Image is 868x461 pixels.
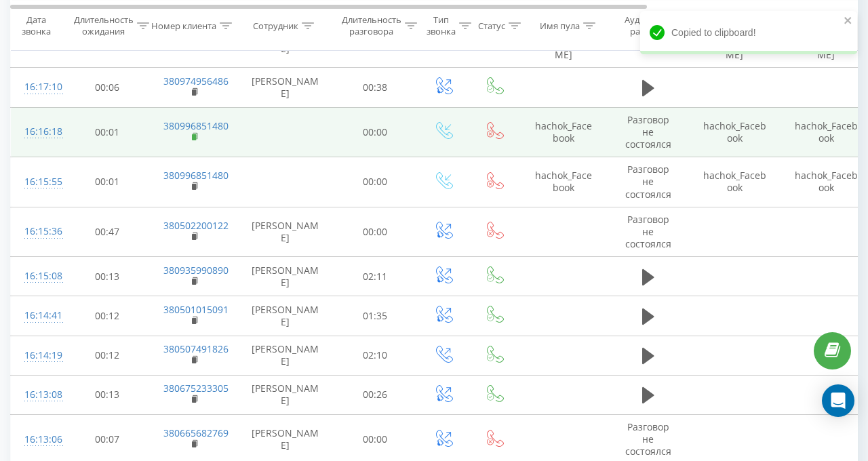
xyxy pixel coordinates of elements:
[333,336,418,375] td: 02:10
[65,336,150,375] td: 00:12
[333,207,418,257] td: 00:00
[640,11,857,54] div: Copied to clipboard!
[163,426,229,439] a: 380665682769
[24,119,52,145] div: 16:16:18
[333,107,418,157] td: 00:00
[333,375,418,414] td: 00:26
[478,20,505,31] div: Статус
[619,14,685,37] div: Аудиозапись разговора
[253,20,298,31] div: Сотрудник
[24,263,52,289] div: 16:15:08
[163,119,229,132] a: 380996851480
[238,68,333,107] td: [PERSON_NAME]
[65,375,150,414] td: 00:13
[689,107,781,157] td: hachok_Facebook
[163,75,229,87] a: 380974956486
[74,14,134,37] div: Длительность ожидания
[822,384,854,417] div: Open Intercom Messenger
[238,207,333,257] td: [PERSON_NAME]
[11,14,61,37] div: Дата звонка
[65,296,150,336] td: 00:12
[163,342,229,355] a: 380507491826
[24,426,52,453] div: 16:13:06
[625,420,671,458] span: Разговор не состоялся
[65,207,150,257] td: 00:47
[163,303,229,316] a: 380501015091
[163,169,229,182] a: 380996851480
[333,68,418,107] td: 00:38
[163,264,229,277] a: 380935990890
[24,74,52,100] div: 16:17:10
[65,68,150,107] td: 00:06
[24,382,52,408] div: 16:13:08
[65,157,150,207] td: 00:01
[238,336,333,375] td: [PERSON_NAME]
[333,296,418,336] td: 01:35
[844,15,853,28] button: close
[519,157,608,207] td: hachok_Facebook
[24,218,52,245] div: 16:15:36
[689,157,781,207] td: hachok_Facebook
[163,219,229,232] a: 380502200122
[151,20,216,31] div: Номер клиента
[238,375,333,414] td: [PERSON_NAME]
[163,382,229,395] a: 380675233305
[24,342,52,369] div: 16:14:19
[24,302,52,329] div: 16:14:41
[333,257,418,296] td: 02:11
[238,296,333,336] td: [PERSON_NAME]
[427,14,456,37] div: Тип звонка
[625,163,671,200] span: Разговор не состоялся
[625,113,671,151] span: Разговор не состоялся
[519,107,608,157] td: hachok_Facebook
[342,14,401,37] div: Длительность разговора
[625,213,671,250] span: Разговор не состоялся
[540,20,580,31] div: Имя пула
[65,107,150,157] td: 00:01
[65,257,150,296] td: 00:13
[333,157,418,207] td: 00:00
[238,257,333,296] td: [PERSON_NAME]
[24,169,52,195] div: 16:15:55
